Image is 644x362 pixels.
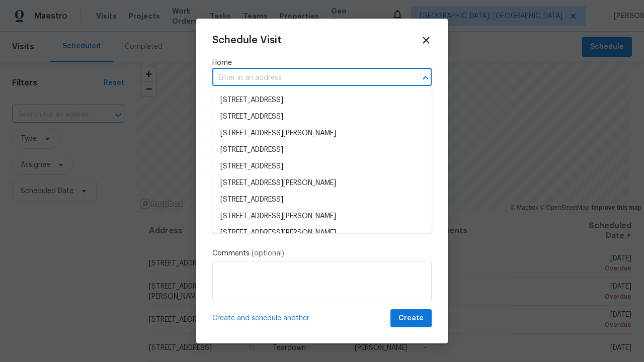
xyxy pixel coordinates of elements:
[212,58,432,68] label: Home
[212,109,432,125] li: [STREET_ADDRESS]
[212,35,281,45] span: Schedule Visit
[421,35,432,46] span: Close
[212,142,432,158] li: [STREET_ADDRESS]
[212,225,432,241] li: [STREET_ADDRESS][PERSON_NAME]
[390,309,432,328] button: Create
[212,158,432,175] li: [STREET_ADDRESS]
[212,92,432,109] li: [STREET_ADDRESS]
[212,208,432,225] li: [STREET_ADDRESS][PERSON_NAME]
[212,125,432,142] li: [STREET_ADDRESS][PERSON_NAME]
[252,250,284,257] span: (optional)
[212,175,432,192] li: [STREET_ADDRESS][PERSON_NAME]
[398,312,424,325] span: Create
[212,313,309,323] span: Create and schedule another
[419,71,433,85] button: Close
[212,192,432,208] li: [STREET_ADDRESS]
[212,248,432,258] label: Comments
[212,70,404,86] input: Enter in an address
